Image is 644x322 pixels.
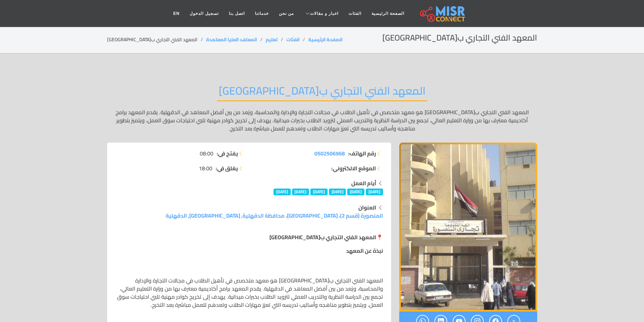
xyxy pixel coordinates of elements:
span: 0502506968 [314,148,345,158]
strong: يفتح في: [217,149,238,157]
span: 08:00 [200,149,213,157]
span: اخبار و مقالات [310,10,338,17]
strong: يغلق في: [216,164,238,172]
a: المعاهد العليا المعتمدة [206,35,257,44]
span: [DATE] [347,189,364,195]
span: [DATE] [310,189,328,195]
span: [DATE] [292,189,309,195]
span: 18:00 [199,164,212,172]
img: main.misr_connect [420,5,465,22]
a: الصفحة الرئيسية [366,7,409,20]
a: الفئات [286,35,300,44]
span: [DATE] [273,189,291,195]
a: خدماتنا [250,7,274,20]
p: المعهد الفني التجاري ب[GEOGRAPHIC_DATA] هو معهد متخصص في تأهيل الطلاب في مجالات التجارة والإدارة ... [107,108,537,132]
a: المنصورة (قسم 2)، [GEOGRAPHIC_DATA]، محافظة الدقهلية, [GEOGRAPHIC_DATA], الدقهلية [166,210,383,221]
a: الصفحة الرئيسية [308,35,342,44]
strong: الموقع الالكتروني: [331,164,376,172]
li: المعهد الفني التجاري ب[GEOGRAPHIC_DATA] [107,36,206,43]
div: 1 / 1 [399,143,537,312]
h2: المعهد الفني التجاري ب[GEOGRAPHIC_DATA] [217,84,427,101]
strong: أيام العمل [351,178,376,188]
h2: المعهد الفني التجاري ب[GEOGRAPHIC_DATA] [382,33,537,43]
a: 0502506968 [314,149,345,157]
a: تعليم [266,35,278,44]
a: من نحن [274,7,299,20]
strong: العنوان [358,202,376,213]
a: اخبار و مقالات [299,7,343,20]
strong: المعهد الفني التجاري ب[GEOGRAPHIC_DATA] [269,232,376,242]
strong: نبذة عن المعهد [346,246,383,256]
span: [DATE] [329,189,346,195]
a: EN [168,7,185,20]
span: [DATE] [366,189,383,195]
p: المعهد الفني التجاري ب[GEOGRAPHIC_DATA] هو معهد متخصص في تأهيل الطلاب في مجالات التجارة والإدارة ... [115,276,383,309]
img: المعهد الفني التجاري بالمنصورة [399,143,537,312]
a: تسجيل الدخول [185,7,223,20]
p: 📍 [115,233,383,241]
a: الفئات [343,7,366,20]
a: اتصل بنا [224,7,250,20]
strong: رقم الهاتف: [348,149,376,157]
